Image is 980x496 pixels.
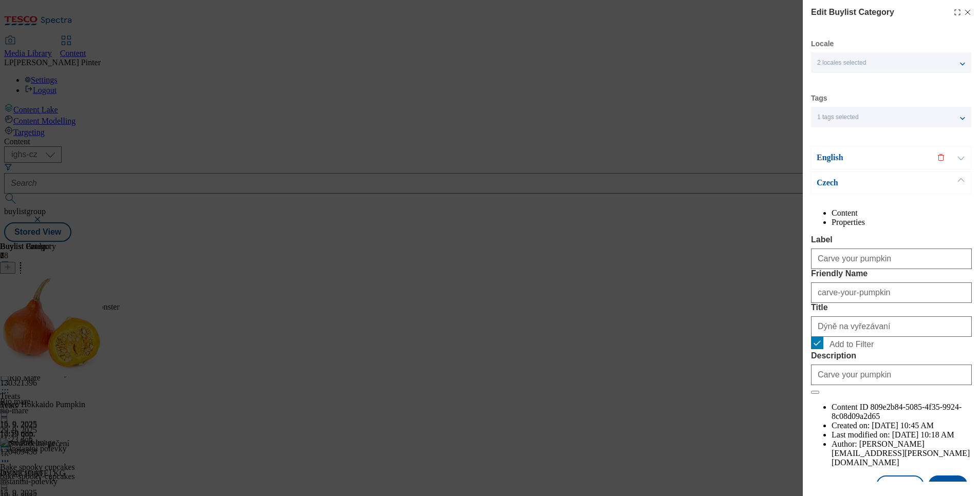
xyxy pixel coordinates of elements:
[892,430,954,439] span: [DATE] 10:18 AM
[817,59,866,67] span: 2 locales selected
[811,269,972,278] label: Friendly Name
[811,41,834,47] label: Locale
[832,440,970,467] span: [PERSON_NAME][EMAIL_ADDRESS][PERSON_NAME][DOMAIN_NAME]
[811,351,972,360] label: Description
[811,6,894,18] h4: Edit Buylist Category
[817,178,925,188] p: Czech
[832,430,972,440] li: Last modified on:
[811,303,972,312] label: Title
[817,113,859,121] span: 1 tags selected
[811,6,972,495] div: Modal
[811,235,972,244] label: Label
[811,365,972,385] input: Enter Description
[811,316,972,337] input: Enter Title
[832,403,972,421] li: Content ID
[876,475,924,495] button: Cancel
[811,107,971,127] button: 1 tags selected
[832,218,972,227] li: Properties
[832,403,962,421] span: 809e2b84-5085-4f35-9924-8c08d09a2d65
[811,249,972,269] input: Enter Label
[817,152,925,163] p: English
[811,52,971,73] button: 2 locales selected
[832,440,972,467] li: Author:
[928,475,968,495] button: Save
[872,421,934,430] span: [DATE] 10:45 AM
[832,208,972,218] li: Content
[811,282,972,303] input: Enter Friendly Name
[832,421,972,430] li: Created on:
[811,96,827,101] label: Tags
[830,340,874,349] span: Add to Filter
